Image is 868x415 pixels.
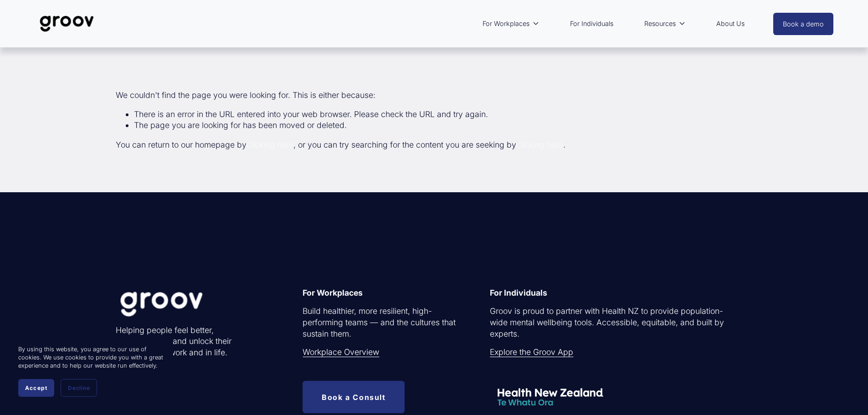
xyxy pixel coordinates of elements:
p: Helping people feel better, perform better, and unlock their potential — at work and in life. [116,325,245,359]
button: Accept [18,379,54,397]
li: The page you are looking for has been moved or deleted. [134,120,753,131]
span: For Workplaces [483,18,529,30]
p: You can return to our homepage by , or you can try searching for the content you are seeking by . [116,139,753,151]
p: Groov is proud to partner with Health NZ to provide population-wide mental wellbeing tools. Acces... [490,306,725,339]
a: About Us [712,13,749,34]
p: We couldn't find the page you were looking for. This is either because: [116,55,753,101]
section: Cookie banner [9,336,173,406]
p: By using this website, you agree to our use of cookies. We use cookies to provide you with a grea... [18,345,164,370]
a: clicking here [516,140,563,149]
strong: For Workplaces [303,288,363,297]
span: Accept [25,384,47,391]
span: Resources [644,18,676,30]
li: There is an error in the URL entered into your web browser. Please check the URL and try again. [134,109,753,120]
a: Book a Consult [303,381,405,413]
a: Book a demo [773,13,833,35]
a: folder dropdown [640,13,690,34]
a: Explore the Groov App [490,347,573,358]
span: Decline [68,384,90,391]
a: clicking here [247,140,293,149]
strong: For Individuals [490,288,547,297]
p: Build healthier, more resilient, high-performing teams — and the cultures that sustain them. [303,306,458,339]
button: Decline [61,379,97,397]
img: Groov | Unlock Human Potential at Work and in Life [35,9,99,39]
a: Workplace Overview [303,347,379,358]
a: folder dropdown [478,13,544,34]
a: For Individuals [565,13,618,34]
